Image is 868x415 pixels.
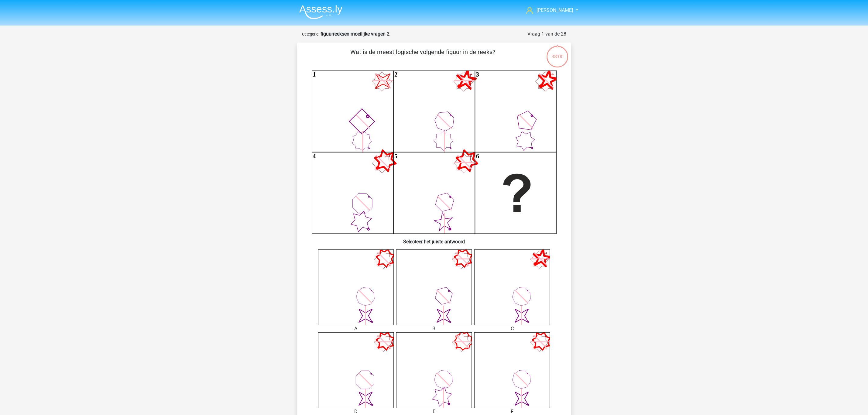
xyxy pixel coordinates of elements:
text: 5 [394,153,397,159]
span: [PERSON_NAME] [537,7,573,13]
img: Assessly [299,5,342,19]
div: A [314,325,398,332]
h6: Selecteer het juiste antwoord [307,234,561,245]
strong: figuurreeksen moeilijke vragen 2 [321,31,389,37]
text: 1 [313,71,316,78]
text: 4 [313,153,316,159]
div: B [392,325,476,332]
p: Wat is de meest logische volgende figuur in de reeks? [307,47,539,66]
div: Vraag 1 van de 28 [527,30,566,38]
small: Categorie: [302,32,319,36]
text: 6 [476,153,479,159]
div: 38:00 [546,45,569,60]
a: [PERSON_NAME] [524,7,574,14]
text: 3 [476,71,479,78]
text: 2 [394,71,397,78]
div: C [470,325,554,332]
